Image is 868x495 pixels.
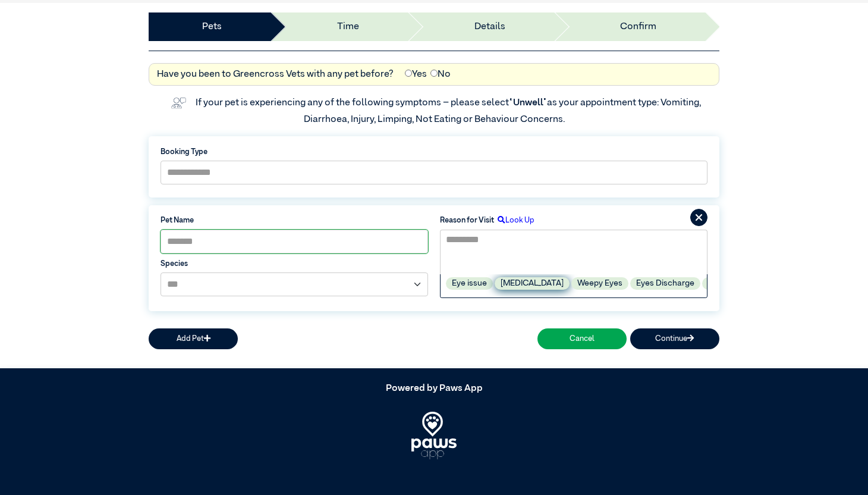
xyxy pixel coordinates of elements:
[149,383,719,394] h5: Powered by Paws App
[202,20,222,34] a: Pets
[411,412,457,459] img: PawsApp
[702,277,777,290] label: [MEDICAL_DATA]
[440,215,494,226] label: Reason for Visit
[161,215,428,226] label: Pet Name
[167,93,190,112] img: vet
[571,277,628,290] label: Weepy Eyes
[446,277,493,290] label: Eye issue
[509,98,547,108] span: “Unwell”
[161,146,707,158] label: Booking Type
[630,277,700,290] label: Eyes Discharge
[430,67,451,82] label: No
[537,328,627,349] button: Cancel
[161,258,428,270] label: Species
[149,328,238,349] button: Add Pet
[495,277,570,290] label: [MEDICAL_DATA]
[405,70,412,77] input: Yes
[630,328,719,349] button: Continue
[430,70,438,77] input: No
[196,98,703,124] label: If your pet is experiencing any of the following symptoms – please select as your appointment typ...
[494,215,534,226] label: Look Up
[157,67,394,82] label: Have you been to Greencross Vets with any pet before?
[405,67,427,82] label: Yes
